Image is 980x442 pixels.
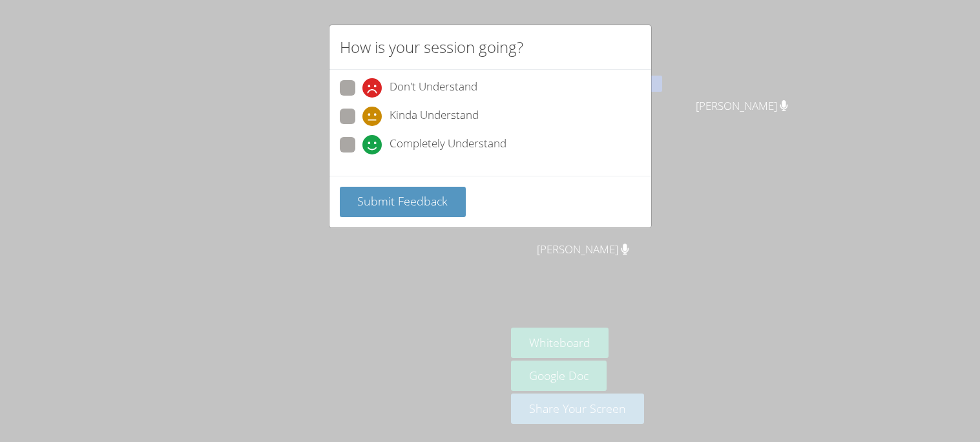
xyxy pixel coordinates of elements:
[390,78,477,98] span: Don't Understand
[390,107,479,126] span: Kinda Understand
[357,193,448,209] span: Submit Feedback
[340,36,523,59] h2: How is your session going?
[390,135,506,154] span: Completely Understand
[340,187,466,217] button: Submit Feedback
